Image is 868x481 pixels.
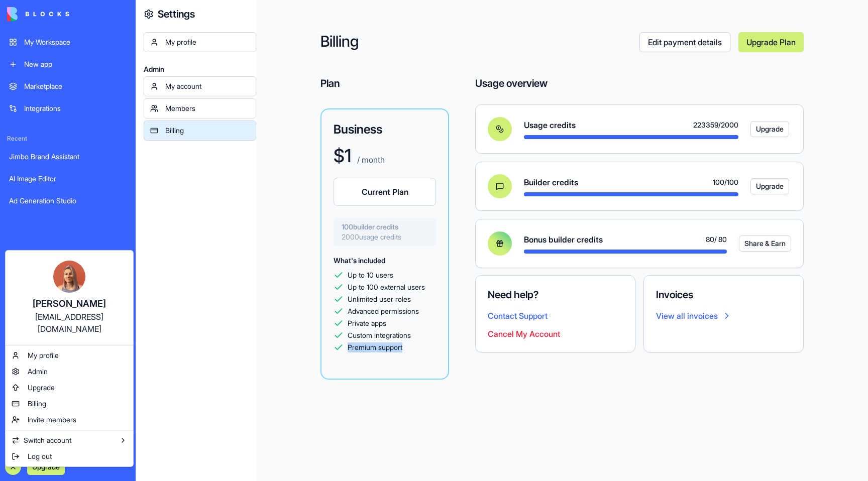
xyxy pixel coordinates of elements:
[9,152,127,162] div: Jimbo Brand Assistant
[28,350,59,360] span: My profile
[53,261,85,293] img: Marina_gj5dtt.jpg
[3,135,133,143] span: Recent
[28,383,55,393] span: Upgrade
[8,412,131,428] a: Invite members
[9,196,127,206] div: Ad Generation Studio
[28,415,76,425] span: Invite members
[8,364,131,380] a: Admin
[8,253,131,343] a: [PERSON_NAME][EMAIL_ADDRESS][DOMAIN_NAME]
[28,451,52,461] span: Log out
[8,347,131,364] a: My profile
[24,435,71,445] span: Switch account
[9,174,127,184] div: AI Image Editor
[16,311,123,335] div: [EMAIL_ADDRESS][DOMAIN_NAME]
[28,399,46,409] span: Billing
[8,396,131,412] a: Billing
[16,297,123,311] div: [PERSON_NAME]
[28,367,48,377] span: Admin
[8,380,131,396] a: Upgrade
